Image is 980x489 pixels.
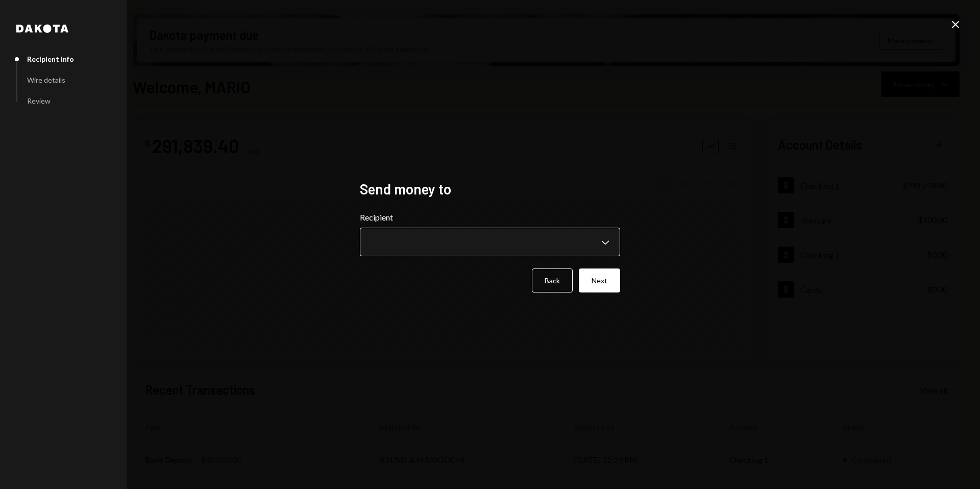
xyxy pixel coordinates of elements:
[360,228,620,256] button: Recipient
[27,76,65,84] div: Wire details
[532,268,573,292] button: Back
[360,211,620,224] label: Recipient
[360,179,620,199] h2: Send money to
[27,55,74,63] div: Recipient info
[579,268,620,292] button: Next
[27,96,51,105] div: Review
